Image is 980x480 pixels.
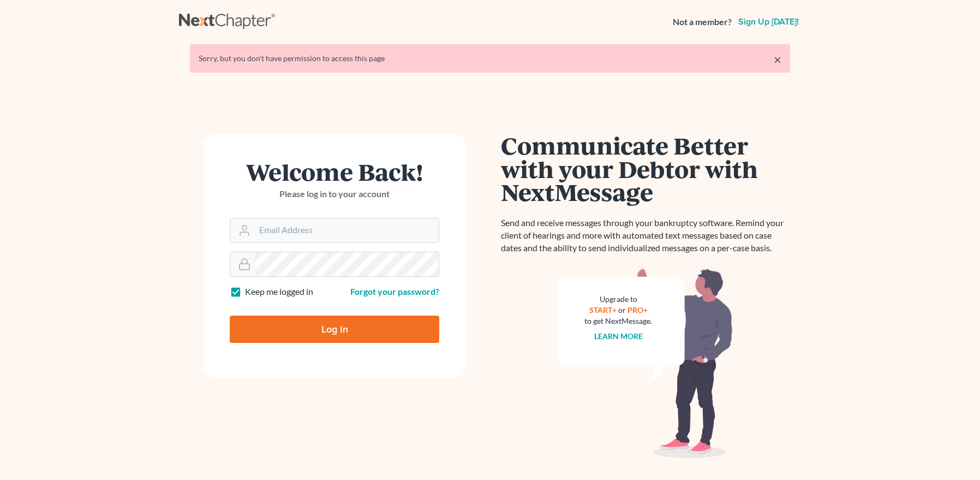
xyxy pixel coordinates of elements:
label: Keep me logged in [245,286,313,298]
a: START+ [589,305,617,315]
strong: Not a member? [673,16,732,28]
a: Forgot your password? [350,286,439,297]
div: Sorry, but you don't have permission to access this page [199,53,781,64]
h1: Communicate Better with your Debtor with NextMessage [501,134,790,204]
a: PRO+ [628,305,648,315]
input: Email Address [255,218,439,242]
p: Please log in to your account [230,188,439,200]
a: Learn more [594,331,643,341]
h1: Welcome Back! [230,160,439,183]
input: Log In [230,316,439,343]
div: to get NextMessage. [584,316,652,327]
div: Upgrade to [584,294,652,305]
a: Sign up [DATE]! [736,17,801,26]
img: nextmessage_bg-59042aed3d76b12b5cd301f8e5b87938c9018125f34e5fa2b7a6b67550977c72.svg [558,268,733,459]
p: Send and receive messages through your bankruptcy software. Remind your client of hearings and mo... [501,217,790,254]
span: or [618,305,626,315]
a: × [774,53,781,66]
